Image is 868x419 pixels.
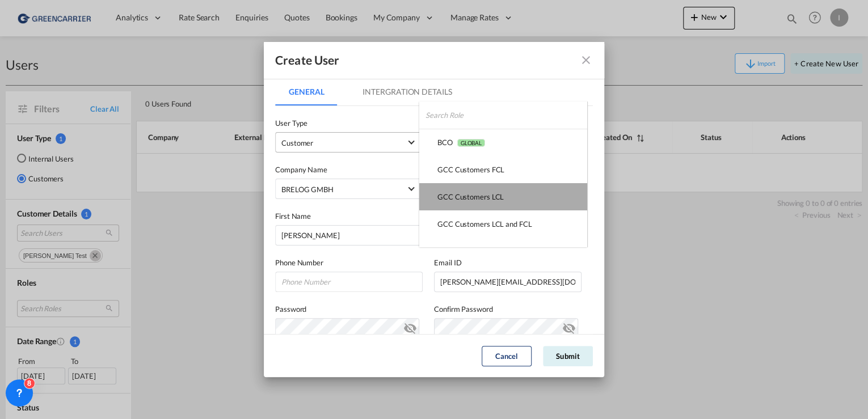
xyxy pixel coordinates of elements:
div: Green Carrier Customer [437,246,516,256]
div: GCC Customers FCL [437,164,504,175]
span: GLOBAL [457,139,485,147]
div: GCC Customers LCL and FCL [437,219,532,229]
div: GCC Customers LCL [437,192,504,202]
div: BCO [437,137,485,147]
input: Search Role [425,101,588,129]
